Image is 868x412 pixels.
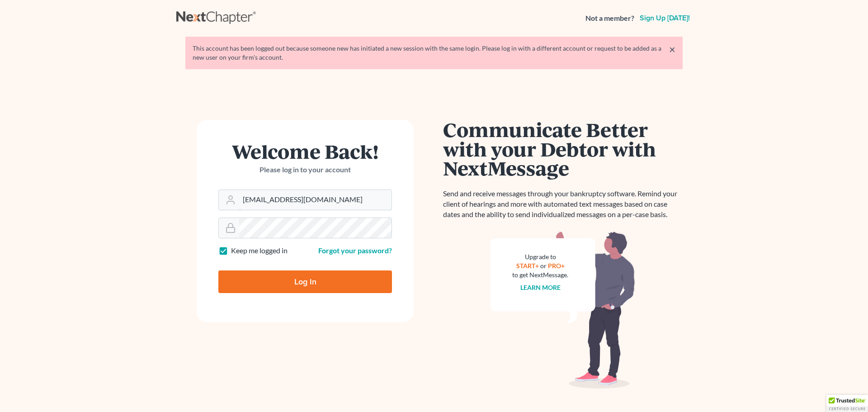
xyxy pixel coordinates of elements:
div: TrustedSite Certified [826,395,868,412]
a: Learn more [520,284,561,291]
img: nextmessage_bg-59042aed3d76b12b5cd301f8e5b87938c9018125f34e5fa2b7a6b67550977c72.svg [491,231,635,389]
input: Email Address [239,190,392,210]
span: or [540,262,547,270]
div: Upgrade to [512,252,568,261]
a: PRO+ [548,262,565,270]
label: Keep me logged in [231,246,288,256]
a: Forgot your password? [318,246,392,255]
h1: Communicate Better with your Debtor with NextMessage [443,120,683,178]
p: Send and receive messages through your bankruptcy software. Remind your client of hearings and mo... [443,189,683,220]
div: This account has been logged out because someone new has initiated a new session with the same lo... [193,44,675,62]
p: Please log in to your account [218,165,392,175]
input: Log In [218,270,392,293]
a: Sign up [DATE]! [638,14,692,22]
h1: Welcome Back! [218,142,392,161]
strong: Not a member? [585,13,634,24]
a: START+ [516,262,539,270]
a: × [669,44,675,55]
div: to get NextMessage. [512,270,568,279]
